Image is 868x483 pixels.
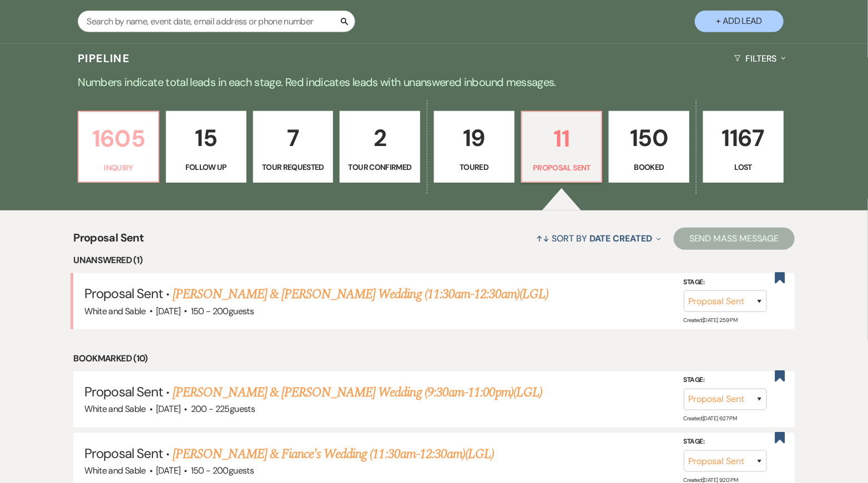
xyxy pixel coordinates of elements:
[84,305,145,317] span: White and Sable
[253,111,334,183] a: 7Tour Requested
[34,73,834,91] p: Numbers indicate total leads in each stage. Red indicates leads with unanswered inbound messages.
[441,161,507,173] p: Toured
[674,228,795,250] button: Send Mass Message
[73,229,144,253] span: Proposal Sent
[191,305,254,317] span: 150 - 200 guests
[609,111,689,183] a: 150Booked
[191,403,255,415] span: 200 - 225 guests
[695,11,784,32] button: + Add Lead
[73,351,794,366] li: Bookmarked (10)
[703,111,784,183] a: 1167Lost
[684,415,737,422] span: Created: [DATE] 6:27 PM
[537,233,550,244] span: ↑↓
[521,111,603,183] a: 11Proposal Sent
[616,119,682,157] p: 150
[260,119,326,157] p: 7
[191,465,254,476] span: 150 - 200 guests
[173,284,548,304] a: [PERSON_NAME] & [PERSON_NAME] Wedding (11:30am-12:30am)(LGL)
[260,161,326,173] p: Tour Requested
[529,162,595,174] p: Proposal Sent
[710,119,776,157] p: 1167
[616,161,682,173] p: Booked
[73,253,794,268] li: Unanswered (1)
[730,44,790,73] button: Filters
[78,11,355,32] input: Search by name, event date, email address or phone number
[347,119,413,157] p: 2
[441,119,507,157] p: 19
[684,436,767,448] label: Stage:
[173,161,239,173] p: Follow Up
[173,119,239,157] p: 15
[434,111,514,183] a: 19Toured
[173,383,542,402] a: [PERSON_NAME] & [PERSON_NAME] Wedding (9:30am-11:00pm)(LGL)
[156,403,180,415] span: [DATE]
[684,276,767,288] label: Stage:
[529,120,595,157] p: 11
[84,465,145,476] span: White and Sable
[84,383,163,400] span: Proposal Sent
[84,403,145,415] span: White and Sable
[173,444,494,464] a: [PERSON_NAME] & Fiance's Wedding (11:30am-12:30am)(LGL)
[684,316,738,324] span: Created: [DATE] 2:59 PM
[85,120,152,157] p: 1605
[710,161,776,173] p: Lost
[347,161,413,173] p: Tour Confirmed
[156,305,180,317] span: [DATE]
[684,374,767,386] label: Stage:
[78,51,130,66] h3: Pipeline
[166,111,246,183] a: 15Follow Up
[589,233,652,244] span: Date Created
[84,445,163,462] span: Proposal Sent
[85,162,152,174] p: Inquiry
[532,224,665,253] button: Sort By Date Created
[78,111,159,183] a: 1605Inquiry
[156,465,180,476] span: [DATE]
[84,285,163,302] span: Proposal Sent
[340,111,420,183] a: 2Tour Confirmed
